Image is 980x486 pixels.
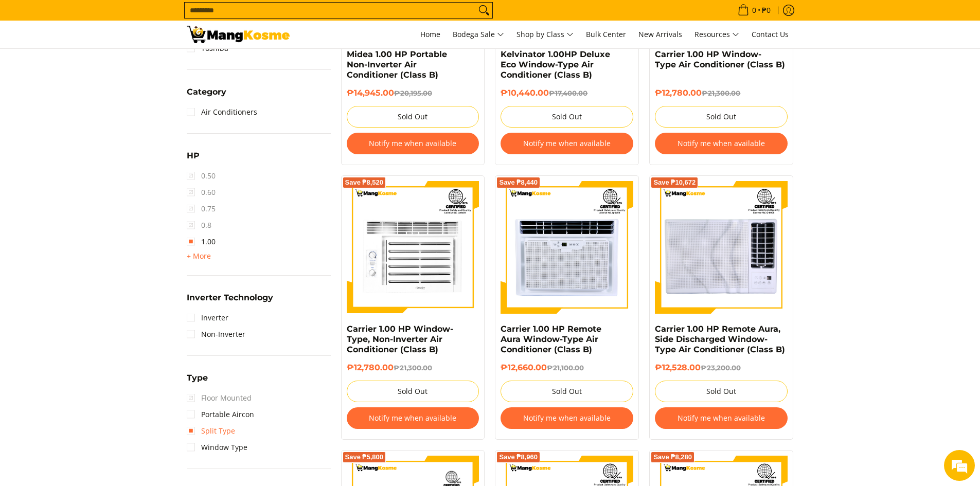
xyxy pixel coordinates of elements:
[511,21,579,48] a: Shop by Class
[347,407,479,429] button: Notify me when available
[501,324,601,354] a: Carrier 1.00 HP Remote Aura Window-Type Air Conditioner (Class B)
[586,29,626,39] span: Bulk Center
[694,28,739,41] span: Resources
[501,181,633,314] img: Carrier 1.00 HP Remote Aura Window-Type Air Conditioner (Class B)
[187,104,257,120] a: Air Conditioners
[501,88,633,98] h6: ₱10,440.00
[54,58,173,71] div: Chat with us now
[501,407,633,429] button: Notify me when available
[187,217,211,233] span: 0.8
[347,181,479,314] img: Carrier 1.00 HP Window-Type, Non-Inverter Air Conditioner (Class B)
[347,381,479,402] button: Sold Out
[187,294,273,310] summary: Open
[501,381,633,402] button: Sold Out
[187,152,200,160] span: HP
[655,363,788,373] h6: ₱12,528.00
[499,179,538,186] span: Save ₱8,440
[187,201,216,217] span: 0.75
[187,88,226,96] span: Category
[653,179,696,186] span: Save ₱10,672
[347,49,447,80] a: Midea 1.00 HP Portable Non-Inverter Air Conditioner (Class B)
[394,364,432,372] del: ₱21,300.00
[347,106,479,128] button: Sold Out
[187,233,216,250] a: 1.00
[655,133,788,154] button: Notify me when available
[187,310,228,326] a: Inverter
[702,89,740,97] del: ₱21,300.00
[581,21,631,48] a: Bulk Center
[187,374,208,382] span: Type
[5,281,196,317] textarea: Type your message and hit 'Enter'
[187,423,235,439] a: Split Type
[300,21,794,48] nav: Main Menu
[187,406,254,423] a: Portable Aircon
[655,88,788,98] h6: ₱12,780.00
[501,133,633,154] button: Notify me when available
[415,21,446,48] a: Home
[187,184,216,201] span: 0.60
[187,250,211,262] summary: Open
[655,324,785,354] a: Carrier 1.00 HP Remote Aura, Side Discharged Window-Type Air Conditioner (Class B)
[746,21,794,48] a: Contact Us
[420,29,440,39] span: Home
[752,29,789,39] span: Contact Us
[347,363,479,373] h6: ₱12,780.00
[516,28,574,41] span: Shop by Class
[655,49,785,69] a: Carrier 1.00 HP Window-Type Air Conditioner (Class B)
[347,88,479,98] h6: ₱14,945.00
[347,324,453,354] a: Carrier 1.00 HP Window-Type, Non-Inverter Air Conditioner (Class B)
[735,5,774,16] span: •
[187,26,290,43] img: Bodega Sale Aircon l Mang Kosme: Home Appliances Warehouse Sale
[187,390,252,406] span: Floor Mounted
[547,364,584,372] del: ₱21,100.00
[633,21,687,48] a: New Arrivals
[501,363,633,373] h6: ₱12,660.00
[187,152,200,168] summary: Open
[187,168,216,184] span: 0.50
[187,439,247,456] a: Window Type
[689,21,744,48] a: Resources
[501,106,633,128] button: Sold Out
[448,21,509,48] a: Bodega Sale
[653,454,692,460] span: Save ₱8,280
[187,252,211,260] span: + More
[499,454,538,460] span: Save ₱8,960
[187,88,226,104] summary: Open
[394,89,432,97] del: ₱20,195.00
[60,130,142,233] span: We're online!
[655,106,788,128] button: Sold Out
[655,381,788,402] button: Sold Out
[655,181,788,314] img: Carrier 1.00 HP Remote Aura, Side Discharged Window-Type Air Conditioner (Class B)
[760,7,772,14] span: ₱0
[476,3,492,18] button: Search
[345,179,384,186] span: Save ₱8,520
[501,49,610,80] a: Kelvinator 1.00HP Deluxe Eco Window-Type Air Conditioner (Class B)
[701,364,741,372] del: ₱23,200.00
[169,5,193,30] div: Minimize live chat window
[453,28,504,41] span: Bodega Sale
[751,7,758,14] span: 0
[347,133,479,154] button: Notify me when available
[345,454,384,460] span: Save ₱5,800
[655,407,788,429] button: Notify me when available
[638,29,682,39] span: New Arrivals
[187,326,245,343] a: Non-Inverter
[549,89,587,97] del: ₱17,400.00
[187,374,208,390] summary: Open
[187,294,273,302] span: Inverter Technology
